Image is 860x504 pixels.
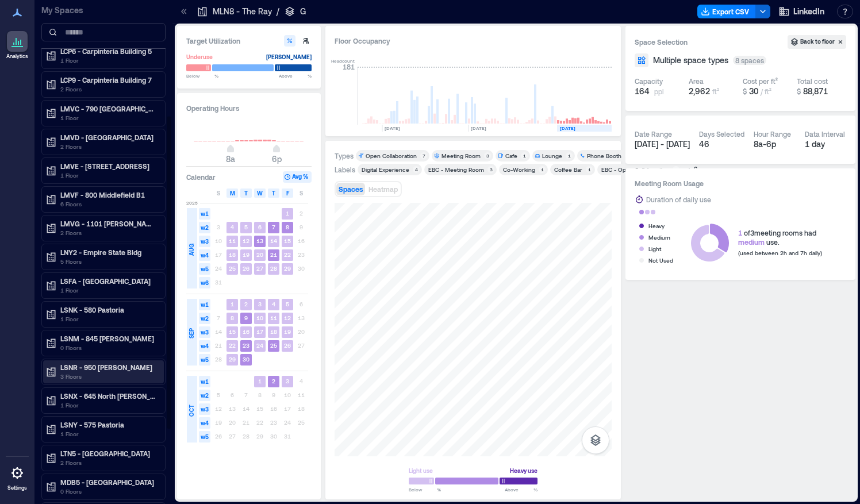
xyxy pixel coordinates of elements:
text: [DATE] [560,125,575,131]
text: 20 [256,251,263,258]
div: 46 [699,138,744,150]
div: of 3 meeting rooms had use. [738,228,822,247]
text: 11 [270,314,277,321]
div: 8a - 6p [754,138,796,150]
div: 1 [586,166,593,173]
span: ft² [712,87,719,95]
p: 1 Floor [60,401,157,410]
text: 1 [231,301,234,307]
text: 5 [286,301,289,307]
p: MDB5 - [GEOGRAPHIC_DATA] [60,478,157,487]
p: LCP9 - Carpinteria Building 7 [60,75,157,84]
div: Not Used [648,255,673,266]
span: w4 [199,340,210,352]
div: 8 spaces [733,56,766,65]
p: 2 Floors [60,458,157,467]
div: Duration of daily use [646,194,711,205]
text: 29 [229,356,236,363]
text: 21 [270,251,277,258]
span: LinkedIn [793,6,824,17]
div: Labels [335,165,355,174]
div: Open Collaboration [366,152,417,160]
span: w4 [199,249,210,261]
text: 15 [229,328,236,335]
div: Date Range [635,129,672,138]
div: Cafe [505,152,517,160]
text: 3 [258,301,262,307]
span: Below % [409,486,441,493]
text: 4 [231,224,234,230]
p: LMVF - 800 Middlefield B1 [60,190,157,199]
p: MLN8 - The Ray [213,6,272,17]
span: 2,962 [689,86,710,96]
div: Light [648,243,661,255]
span: 8a [226,154,235,164]
button: Export CSV [697,5,756,18]
text: 25 [270,342,277,349]
div: 1 [566,152,573,159]
span: w2 [199,390,210,401]
button: Spaces [336,183,365,195]
span: AUG [187,244,196,256]
div: 1 day [805,138,847,150]
div: 7 [420,152,427,159]
text: 12 [243,237,249,244]
text: 13 [256,237,263,244]
p: LNY2 - Empire State Bldg [60,248,157,257]
span: w4 [199,417,210,429]
h3: Calendar [186,171,216,183]
div: Floor Occupancy [335,35,612,47]
div: EBC - Meeting Room [428,166,484,174]
div: Days Selected [699,129,744,138]
p: 3 Floors [60,372,157,381]
a: Settings [3,459,31,495]
span: w2 [199,222,210,233]
div: Cost per ft² [743,76,778,86]
div: Underuse [186,51,213,63]
text: 22 [284,251,291,258]
div: Capacity [635,76,663,86]
div: 3 [487,166,494,173]
text: 10 [256,314,263,321]
span: 164 [635,86,650,97]
p: 1 Floor [60,314,157,324]
p: 2 Floors [60,228,157,237]
span: W [257,188,263,198]
span: w5 [199,354,210,366]
text: 16 [243,328,249,335]
p: LSFA - [GEOGRAPHIC_DATA] [60,276,157,286]
span: T [244,188,248,198]
span: / ft² [761,87,771,95]
text: 26 [284,342,291,349]
text: 14 [270,237,277,244]
div: Coffee Bar [554,166,582,174]
span: medium [738,238,765,246]
div: EBC - Open Collaboration [601,166,669,174]
p: LMVG - 1101 [PERSON_NAME] B7 [60,219,157,228]
p: LMVE - [STREET_ADDRESS] [60,161,157,171]
span: SEP [187,328,196,338]
span: M [230,188,235,198]
p: 1 Floor [60,171,157,180]
text: [DATE] [385,125,400,131]
div: Heavy [648,220,665,232]
span: Below % [186,72,218,79]
text: 6 [258,224,262,230]
span: w1 [199,376,210,387]
text: 8 [231,314,234,321]
p: LTN5 - [GEOGRAPHIC_DATA] [60,449,157,458]
div: 4 [413,166,420,173]
span: w1 [199,299,210,310]
span: 88,871 [803,86,828,96]
text: 8 [286,224,289,230]
div: Heavy use [510,465,537,476]
p: 5 Floors [60,257,157,266]
p: LSNY - 575 Pastoria [60,420,157,429]
p: LCP6 - Carpinteria Building 5 [60,47,157,56]
text: 1 [258,378,262,384]
div: 1 [521,152,528,159]
span: w6 [199,277,210,288]
text: 22 [229,342,236,349]
div: Co-Working [503,166,535,174]
button: LinkedIn [775,2,828,21]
